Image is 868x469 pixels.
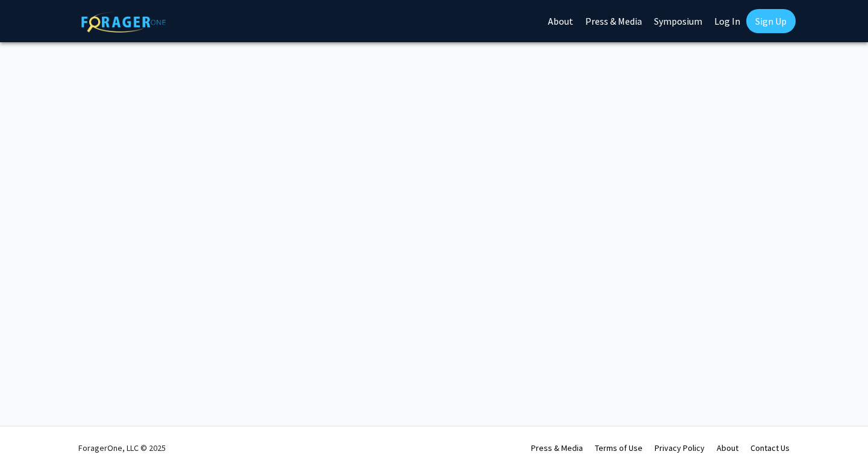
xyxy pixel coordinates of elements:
a: Contact Us [750,442,790,453]
a: About [717,442,738,453]
a: Privacy Policy [655,442,705,453]
div: ForagerOne, LLC © 2025 [78,427,166,469]
img: ForagerOne Logo [81,11,166,33]
a: Sign Up [746,9,796,33]
a: Terms of Use [595,442,643,453]
a: Press & Media [531,442,583,453]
